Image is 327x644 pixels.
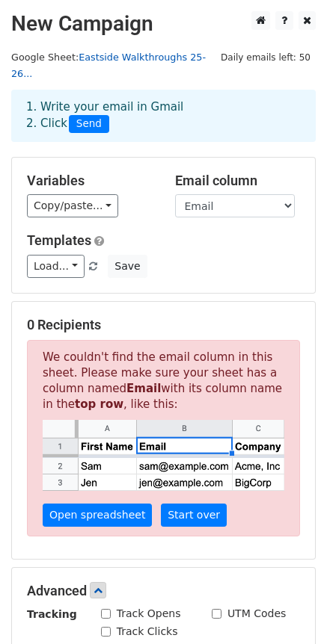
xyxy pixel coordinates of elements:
[75,397,123,411] strong: top row
[161,504,227,527] a: Start over
[27,232,91,248] a: Templates
[175,173,301,189] h5: Email column
[27,608,77,620] strong: Tracking
[27,583,300,599] h5: Advanced
[126,382,161,395] strong: Email
[69,115,109,133] span: Send
[11,11,316,37] h2: New Campaign
[27,317,300,333] h5: 0 Recipients
[11,52,206,80] small: Google Sheet:
[27,255,85,278] a: Load...
[11,52,206,80] a: Eastside Walkthroughs 25-26...
[108,255,147,278] button: Save
[117,624,178,640] label: Track Clicks
[27,340,300,536] p: We couldn't find the email column in this sheet. Please make sure your sheet has a column named w...
[216,49,316,66] span: Daily emails left: 50
[117,606,181,622] label: Track Opens
[27,194,118,217] a: Copy/paste...
[27,173,153,189] h5: Variables
[15,99,312,133] div: 1. Write your email in Gmail 2. Click
[43,420,284,490] img: google_sheets_email_column-fe0440d1484b1afe603fdd0efe349d91248b687ca341fa437c667602712cb9b1.png
[227,606,286,622] label: UTM Codes
[43,504,152,527] a: Open spreadsheet
[252,572,327,644] iframe: Chat Widget
[216,52,316,63] a: Daily emails left: 50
